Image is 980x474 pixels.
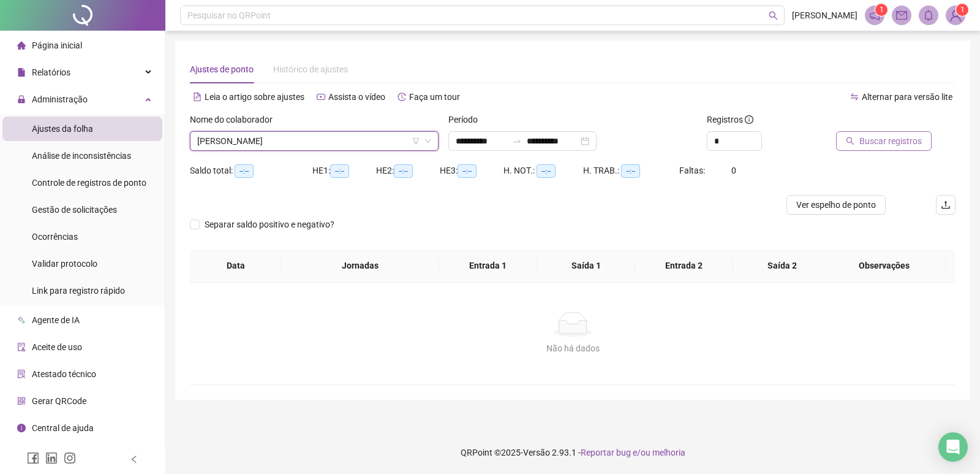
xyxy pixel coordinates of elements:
[17,41,26,50] span: home
[32,67,70,77] span: Relatórios
[273,64,348,74] span: Histórico de ajustes
[537,164,556,178] span: --:--
[731,166,736,175] span: 0
[960,6,965,14] span: 1
[32,369,96,379] span: Atestado técnico
[394,164,413,178] span: --:--
[439,249,537,283] th: Entrada 1
[424,137,432,145] span: down
[850,93,859,101] span: swap
[398,93,406,101] span: history
[376,164,440,178] div: HE 2:
[200,218,339,231] span: Separar saldo positivo e negativo?
[923,10,934,21] span: bell
[45,452,58,464] span: linkedin
[281,249,439,283] th: Jornadas
[862,92,952,102] span: Alternar para versão lite
[190,249,281,283] th: Data
[796,198,876,212] span: Ver espelho de ponto
[205,342,941,355] div: Não há dados
[448,113,486,126] label: Período
[409,92,460,102] span: Faça um tour
[32,423,94,433] span: Central de ajuda
[786,195,886,215] button: Ver espelho de ponto
[32,396,86,406] span: Gerar QRCode
[32,40,82,50] span: Página inicial
[17,95,26,104] span: lock
[946,6,965,25] img: 76871
[193,93,202,101] span: file-text
[235,164,254,178] span: --:--
[32,286,125,296] span: Link para registro rápido
[956,4,968,16] sup: Atualize o seu contato no menu Meus Dados
[733,249,831,283] th: Saída 2
[583,164,679,178] div: H. TRAB.:
[523,448,550,457] span: Versão
[32,94,88,104] span: Administração
[32,205,117,215] span: Gestão de solicitações
[503,164,583,178] div: H. NOT.:
[938,432,968,462] div: Open Intercom Messenger
[130,455,138,464] span: left
[17,68,26,77] span: file
[745,115,753,124] span: info-circle
[537,249,635,283] th: Saída 1
[869,10,880,21] span: notification
[330,164,349,178] span: --:--
[165,431,980,474] footer: QRPoint © 2025 - 2.93.1 -
[412,137,420,145] span: filter
[312,164,376,178] div: HE 1:
[32,232,78,242] span: Ocorrências
[317,93,325,101] span: youtube
[190,64,254,74] span: Ajustes de ponto
[17,343,26,351] span: audit
[64,452,76,464] span: instagram
[875,4,888,16] sup: 1
[822,249,946,283] th: Observações
[512,136,522,146] span: to
[17,370,26,378] span: solution
[32,315,80,325] span: Agente de IA
[190,113,281,126] label: Nome do colaborador
[17,397,26,405] span: qrcode
[792,9,858,22] span: [PERSON_NAME]
[896,10,907,21] span: mail
[707,113,753,126] span: Registros
[880,6,884,14] span: 1
[621,164,640,178] span: --:--
[27,452,39,464] span: facebook
[440,164,503,178] div: HE 3:
[832,259,937,272] span: Observações
[679,166,707,175] span: Faltas:
[32,124,93,134] span: Ajustes da folha
[197,132,431,150] span: GABRIEL MACEDO TEODORO
[17,424,26,432] span: info-circle
[328,92,385,102] span: Assista o vídeo
[32,151,131,161] span: Análise de inconsistências
[769,11,778,20] span: search
[581,448,685,457] span: Reportar bug e/ou melhoria
[635,249,733,283] th: Entrada 2
[458,164,477,178] span: --:--
[190,164,312,178] div: Saldo total:
[941,200,951,210] span: upload
[859,134,922,148] span: Buscar registros
[32,178,146,188] span: Controle de registros de ponto
[32,342,82,352] span: Aceite de uso
[512,136,522,146] span: swap-right
[836,131,932,151] button: Buscar registros
[32,259,97,269] span: Validar protocolo
[846,137,854,145] span: search
[205,92,304,102] span: Leia o artigo sobre ajustes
